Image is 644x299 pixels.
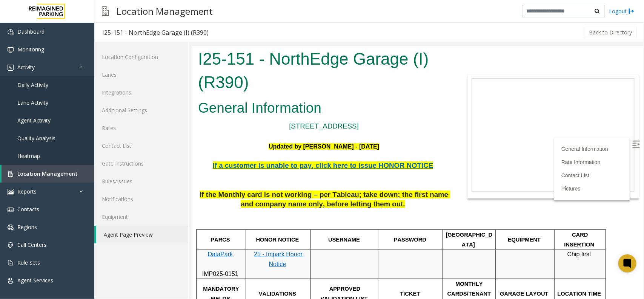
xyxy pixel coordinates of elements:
span: TICKET [208,245,228,251]
span: Dashboard [17,28,45,35]
h1: I25-151 - NorthEdge Garage (I) (R390) [6,1,257,48]
img: 'icon' [8,47,14,53]
a: Lanes [94,66,188,84]
span: Location Management [17,170,78,177]
span: APPROVED VALIDATION LIST [128,240,175,256]
h3: Location Management [113,2,217,20]
a: Contact List [94,137,188,155]
span: LOCATION TIME [365,245,409,251]
span: GARAGE LAYOUT [307,245,356,251]
span: Call Centers [17,241,46,248]
span: [GEOGRAPHIC_DATA] [254,186,300,201]
a: [STREET_ADDRESS] [97,76,166,84]
span: Quality Analysis [17,135,55,142]
a: Gate Instructions [94,155,188,172]
a: Logout [609,7,635,15]
a: Rate Information [369,113,408,119]
img: 'icon' [8,207,14,213]
a: 25 - Impark Honor Notice [61,205,112,221]
a: Location Management [2,165,94,183]
a: Integrations [94,84,188,101]
img: 'icon' [8,29,14,35]
img: Open/Close Sidebar Menu [440,95,447,102]
span: MANDATORY FIELDS [11,240,48,256]
img: 'icon' [8,225,14,231]
a: Pictures [369,139,388,146]
img: 'icon' [8,171,14,177]
font: Updated by [PERSON_NAME] - [DATE] [76,97,187,104]
h2: General Information [6,52,257,72]
a: DataPark [15,205,40,211]
span: Activity [17,64,35,71]
span: Daily Activity [17,81,48,88]
a: Contact List [369,126,397,132]
img: 'icon' [8,242,14,248]
span: MONTHLY CARDS/TENANTS [255,235,299,260]
span: If a customer is unable to pay, click here to issue HONOR NOTICE [20,115,241,123]
a: Equipment [94,208,188,226]
div: I25-151 - NorthEdge Garage (I) (R390) [102,28,209,37]
span: CARD INSERTION [372,186,402,201]
img: 'icon' [8,260,14,266]
img: pageIcon [102,2,109,20]
span: If the Monthly card is not working – per Tableau; take down; the first name and company name only... [7,144,258,162]
span: Heatmap [17,152,40,160]
span: HONOR NOTICE [63,191,106,197]
span: PARCS [18,191,37,197]
span: IMP025-0151 [10,225,46,231]
a: Rules/Issues [94,172,188,190]
a: If a customer is unable to pay, click here to issue HONOR NOTICE [20,116,241,123]
a: Location Configuration [94,48,188,66]
button: Back to Directory [584,27,637,38]
span: Monitoring [17,46,44,53]
span: Regions [17,223,37,231]
a: Notifications [94,190,188,208]
span: VALIDATIONS [66,245,104,251]
img: 'icon' [8,278,14,284]
a: Rates [94,119,188,137]
span: Reports [17,188,37,195]
img: 'icon' [8,65,14,71]
a: General Information [369,100,416,106]
span: EQUIPMENT [315,191,348,197]
span: Chip first [375,205,399,211]
span: Lane Activity [17,99,48,106]
img: logout [629,7,635,15]
span: Rule Sets [17,259,40,266]
span: Agent Activity [17,117,51,124]
span: USERNAME [136,191,168,197]
span: Contacts [17,206,39,213]
span: Agent Services [17,277,53,284]
img: 'icon' [8,189,14,195]
a: Agent Page Preview [96,226,188,243]
span: PASSWORD [201,191,234,197]
a: Additional Settings [94,101,188,119]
